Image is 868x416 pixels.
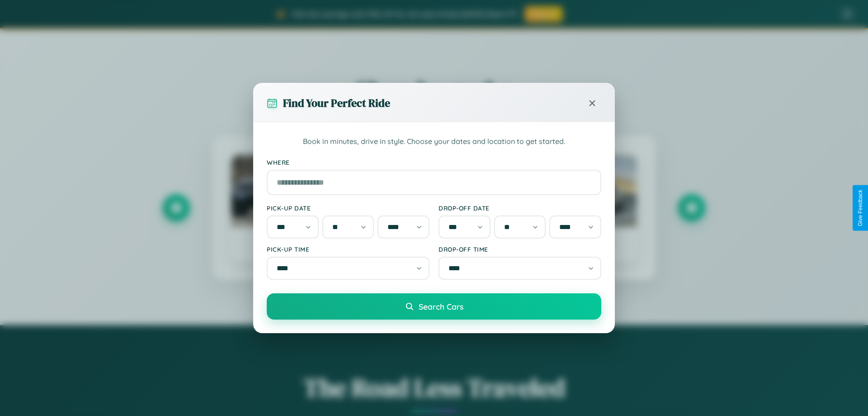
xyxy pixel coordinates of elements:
button: Search Cars [267,293,601,320]
label: Drop-off Time [439,245,601,253]
label: Drop-off Date [439,204,601,212]
label: Pick-up Time [267,245,429,253]
span: Search Cars [419,301,463,311]
h3: Find Your Perfect Ride [283,96,390,110]
p: Book in minutes, drive in style. Choose your dates and location to get started. [267,136,601,148]
label: Where [267,158,601,166]
label: Pick-up Date [267,204,429,212]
